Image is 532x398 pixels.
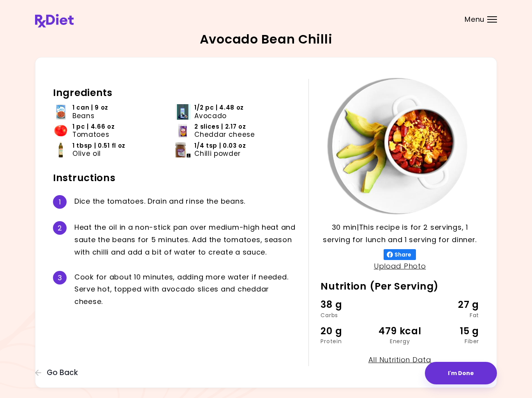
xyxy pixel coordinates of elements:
div: H e a t t h e o i l i n a n o n - s t i c k p a n o v e r m e d i u m - h i g h h e a t a n d s a... [74,221,297,258]
a: All Nutrition Data [368,355,432,365]
span: 1/4 tsp | 0.03 oz [194,142,246,150]
div: Protein [321,339,373,344]
h2: Instructions [53,172,297,184]
span: 1/2 pc | 4.48 oz [194,104,244,112]
div: Energy [373,339,426,344]
div: 20 g [321,324,373,339]
span: Avocado [194,112,227,120]
span: 1 can | 9 oz [72,104,108,112]
span: Menu [465,16,484,23]
span: 1 pc | 4.66 oz [72,123,115,131]
span: Olive oil [72,150,101,157]
p: 30 min | This recipe is for 2 servings, 1 serving for lunch and 1 serving for dinner. [321,221,479,246]
span: 2 slices | 2.17 oz [194,123,246,131]
span: Tomatoes [72,131,109,138]
div: Fat [426,312,479,318]
div: Fiber [426,339,479,344]
div: C o o k f o r a b o u t 1 0 m i n u t e s , a d d i n g m o r e w a t e r i f n e e d e d . S e r... [74,271,297,308]
span: Beans [72,112,94,120]
h2: Ingredients [53,87,297,99]
span: Share [393,251,413,258]
span: Go Back [47,368,78,377]
div: D i c e t h e t o m a t o e s . D r a i n a n d r i n s e t h e b e a n s . [74,195,297,209]
span: Chilli powder [194,150,241,157]
div: 479 kcal [373,324,426,339]
button: Share [384,249,416,260]
h2: Nutrition (Per Serving) [321,280,479,293]
div: 2 [53,221,67,235]
div: 15 g [426,324,479,339]
img: RxDiet [35,14,74,28]
div: 27 g [426,297,479,312]
span: Cheddar cheese [194,131,255,138]
div: Carbs [321,312,373,318]
span: 1 tbsp | 0.51 fl oz [72,142,125,150]
div: 1 [53,195,67,209]
div: 3 [53,271,67,285]
div: 38 g [321,297,373,312]
button: I'm Done [425,362,497,384]
button: Go Back [35,368,82,377]
h2: Avocado Bean Chilli [200,33,333,45]
a: Upload Photo [374,261,426,271]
